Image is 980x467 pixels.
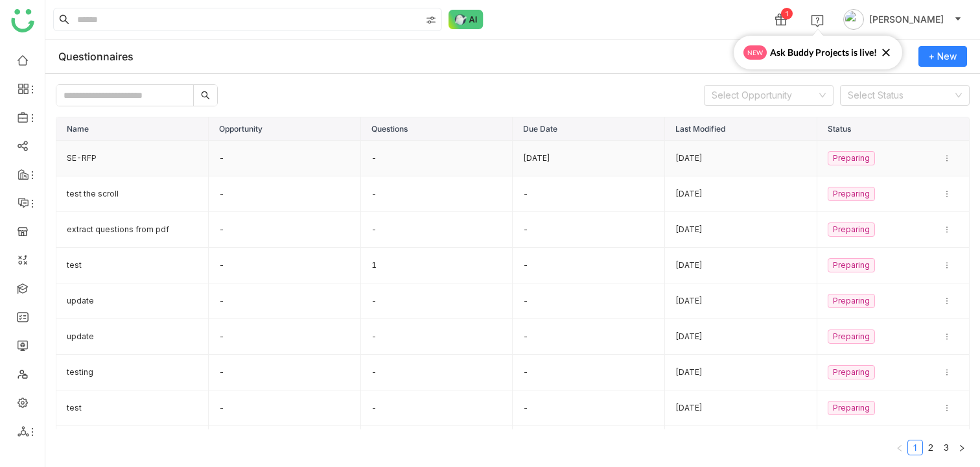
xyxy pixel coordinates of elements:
td: - [361,355,513,390]
div: [DATE] [675,152,806,165]
td: - [361,319,513,355]
button: [PERSON_NAME] [841,9,964,30]
td: - [209,141,361,176]
span: [PERSON_NAME] [869,12,944,27]
td: testing [56,355,209,390]
td: test [56,248,209,283]
td: - [209,176,361,212]
span: Ask Buddy Projects is live! [770,45,877,60]
a: 2 [924,440,938,455]
td: 1 [361,248,513,283]
th: Status [817,117,970,141]
img: help.svg [811,14,824,27]
div: [DATE] [675,224,806,236]
nz-tag: Preparing [828,258,875,272]
td: - [513,390,665,426]
th: Due Date [513,117,665,141]
td: - [513,248,665,283]
th: Opportunity [209,117,361,141]
span: new [743,45,767,60]
td: - [209,283,361,319]
div: 1 [781,8,793,19]
td: update [56,283,209,319]
td: New one Uday [56,426,209,462]
button: + New [918,46,967,67]
td: SE-RFP [56,141,209,176]
nz-tag: Preparing [828,401,875,415]
img: ask-buddy-normal.svg [449,10,484,29]
a: 1 [908,440,922,455]
td: - [361,141,513,176]
span: + New [929,49,957,64]
li: 2 [923,440,939,455]
td: update [56,319,209,355]
div: Questionnaires [58,50,134,63]
td: - [513,319,665,355]
div: [DATE] [675,331,806,343]
td: - [513,176,665,212]
th: Name [56,117,209,141]
li: 3 [939,440,954,455]
td: - [209,248,361,283]
nz-tag: Preparing [828,329,875,344]
div: [DATE] [675,259,806,272]
nz-tag: Preparing [828,151,875,165]
div: [DATE] [675,188,806,200]
li: 1 [907,440,923,455]
img: logo [11,9,34,32]
img: search-type.svg [426,15,436,25]
th: Last Modified [665,117,817,141]
nz-tag: Preparing [828,222,875,237]
th: Questions [361,117,513,141]
td: - [361,176,513,212]
td: extract questions from pdf [56,212,209,248]
td: - [361,212,513,248]
td: test [56,390,209,426]
td: - [209,426,361,462]
td: - [209,212,361,248]
td: - [513,212,665,248]
td: [DATE] [513,426,665,462]
nz-tag: Preparing [828,187,875,201]
td: test the scroll [56,176,209,212]
div: [DATE] [675,402,806,414]
img: avatar [843,9,864,30]
td: - [513,283,665,319]
nz-tag: Preparing [828,294,875,308]
div: [DATE] [675,295,806,307]
td: - [209,319,361,355]
button: Previous Page [892,440,907,455]
td: - [209,355,361,390]
td: 4 [361,426,513,462]
nz-tag: Preparing [828,365,875,379]
div: [DATE] [675,366,806,379]
td: - [209,390,361,426]
a: 3 [939,440,953,455]
td: [DATE] [513,141,665,176]
td: - [361,283,513,319]
td: - [361,390,513,426]
button: Next Page [954,440,970,455]
td: - [513,355,665,390]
